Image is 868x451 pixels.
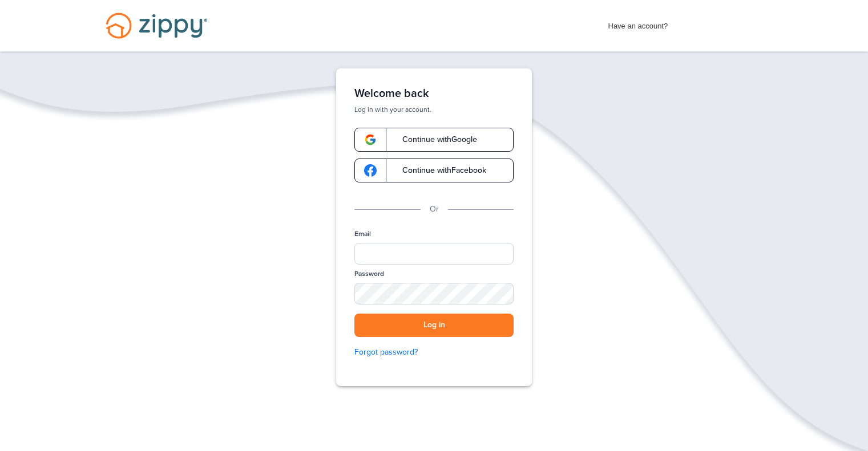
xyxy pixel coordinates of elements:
[354,346,514,359] a: Forgot password?
[354,243,514,265] input: Email
[354,128,514,152] a: google-logoContinue withGoogle
[354,159,514,182] a: google-logoContinue withFacebook
[354,87,514,100] h1: Welcome back
[354,283,514,304] input: Password
[354,105,514,114] p: Log in with your account.
[364,164,377,177] img: google-logo
[364,133,377,146] img: google-logo
[430,203,439,216] p: Or
[608,14,668,32] span: Have an account?
[354,229,371,239] label: Email
[391,136,477,144] span: Continue with Google
[391,166,486,174] span: Continue with Facebook
[354,269,384,279] label: Password
[354,314,514,337] button: Log in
